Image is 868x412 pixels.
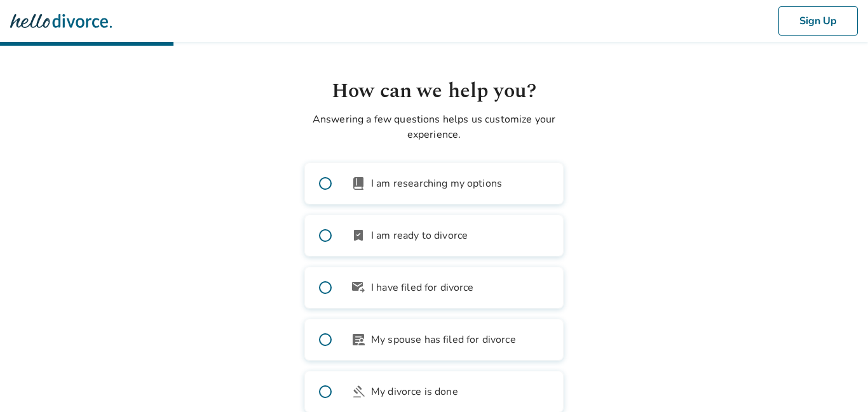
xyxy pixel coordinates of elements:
[304,76,564,107] h1: How can we help you?
[371,332,516,347] span: My spouse has filed for divorce
[351,176,366,191] span: book_2
[804,351,868,412] iframe: Chat Widget
[371,280,474,295] span: I have filed for divorce
[371,384,458,399] span: My divorce is done
[351,384,366,399] span: gavel
[10,8,112,34] img: Hello Divorce Logo
[304,112,564,142] p: Answering a few questions helps us customize your experience.
[351,228,366,243] span: bookmark_check
[371,176,502,191] span: I am researching my options
[371,228,468,243] span: I am ready to divorce
[351,332,366,347] span: article_person
[778,6,858,36] button: Sign Up
[351,280,366,295] span: outgoing_mail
